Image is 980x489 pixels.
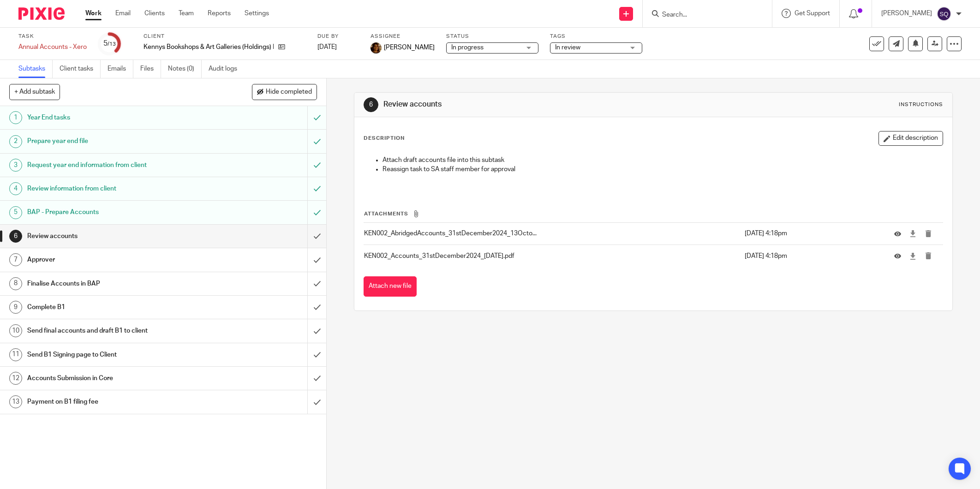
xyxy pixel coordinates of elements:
p: KEN002_Accounts_31stDecember2024_[DATE].pdf [364,251,740,261]
a: Files [140,60,161,78]
h1: Request year end information from client [27,158,208,172]
label: Task [18,33,87,40]
span: In review [555,44,580,51]
div: Annual Accounts - Xero [18,42,87,52]
h1: Payment on B1 filing fee [27,395,208,409]
div: 9 [9,301,22,314]
a: Clients [144,9,165,18]
h1: Review information from client [27,182,208,196]
span: [PERSON_NAME] [384,43,435,52]
img: Arvinder.jpeg [370,42,382,54]
h1: Prepare year end file [27,134,208,148]
div: Instructions [899,101,943,108]
p: Description [364,135,405,142]
a: Team [179,9,194,18]
small: /13 [108,42,116,47]
p: [DATE] 4:18pm [745,229,880,238]
img: svg%3E [937,6,951,21]
h1: Finalise Accounts in BAP [27,277,208,291]
a: Settings [245,9,269,18]
h1: Send final accounts and draft B1 to client [27,324,208,338]
button: Hide completed [252,84,317,100]
h1: Review accounts [383,100,673,109]
div: 4 [9,182,22,195]
a: Email [115,9,131,18]
p: Kennys Bookshops & Art Galleries (Holdings) Limited [143,42,274,52]
p: KEN002_AbridgedAccounts_31stDecember2024_13Octo... [364,229,740,238]
img: Pixie [18,7,65,20]
span: Attachments [364,211,408,216]
h1: Send B1 Signing page to Client [27,348,208,362]
button: Attach new file [364,276,417,297]
div: 6 [364,97,378,112]
div: 8 [9,277,22,290]
label: Status [446,33,538,40]
p: [DATE] 4:18pm [745,251,880,261]
a: Download [909,251,916,261]
h1: Complete B1 [27,300,208,314]
div: 10 [9,324,22,337]
input: Search [661,11,744,19]
p: Attach draft accounts file into this subtask [382,155,943,165]
p: [PERSON_NAME] [881,9,932,18]
a: Emails [108,60,133,78]
div: 6 [9,230,22,243]
label: Due by [317,33,359,40]
a: Work [85,9,102,18]
h1: Approver [27,253,208,267]
span: [DATE] [317,44,337,50]
span: In progress [451,44,484,51]
label: Tags [550,33,642,40]
a: Subtasks [18,60,53,78]
label: Assignee [370,33,435,40]
button: Edit description [878,131,943,146]
div: 5 [9,206,22,219]
div: 12 [9,372,22,385]
h1: Year End tasks [27,111,208,125]
label: Client [143,33,306,40]
h1: BAP - Prepare Accounts [27,205,208,219]
a: Reports [208,9,231,18]
div: 1 [9,111,22,124]
a: Client tasks [60,60,101,78]
span: Get Support [795,10,830,17]
div: 13 [9,395,22,408]
div: 3 [9,159,22,172]
a: Download [909,229,916,238]
p: Reassign task to SA staff member for approval [382,165,943,174]
a: Notes (0) [168,60,202,78]
div: 11 [9,348,22,361]
div: 7 [9,253,22,266]
button: + Add subtask [9,84,60,100]
span: Hide completed [266,89,312,96]
a: Audit logs [209,60,244,78]
h1: Accounts Submission in Core [27,371,208,385]
h1: Review accounts [27,229,208,243]
div: 2 [9,135,22,148]
div: 5 [103,38,116,49]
